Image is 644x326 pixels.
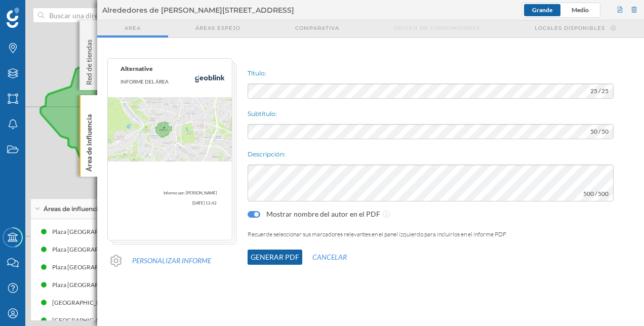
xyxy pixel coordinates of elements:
[52,280,185,290] div: Plaza [GEOGRAPHIC_DATA], 5 (3 min Andando)
[20,7,56,16] span: Soporte
[123,198,217,208] p: [DATE] 12:42
[248,149,614,159] p: Descripción:
[302,250,357,265] button: Cancelar
[295,24,339,32] span: Comparativa
[578,186,614,201] span: 500 / 500
[123,188,217,198] p: Informe por: [PERSON_NAME]
[248,68,614,78] p: Título:
[585,124,614,139] span: 50 / 50
[120,64,227,74] p: Alternative
[52,227,185,237] div: Plaza [GEOGRAPHIC_DATA], 5 (5 min Andando)
[394,24,480,32] span: Origen de consumidores
[81,93,94,113] img: Marker
[195,24,240,32] span: Áreas espejo
[7,8,19,28] img: Geoblink Logo
[84,35,94,85] p: Red de tiendas
[122,253,221,268] button: Personalizar informe
[125,24,141,32] span: Area
[535,24,605,32] span: Locales disponibles
[248,229,614,239] p: Recuerde seleccionar sus marcadores relevantes en el panel izquierdo para incluirlos en el inform...
[585,84,614,99] span: 25 / 25
[120,76,227,87] p: INFORME DEL ÁREA
[52,244,185,255] div: Plaza [GEOGRAPHIC_DATA], 5 (3 min Andando)
[44,205,101,214] span: Áreas de influencia
[52,298,170,308] div: [GEOGRAPHIC_DATA], 8 (3 min Andando)
[84,110,94,172] p: Área de influencia
[248,109,614,119] p: Subtítulo:
[52,262,185,272] div: Plaza [GEOGRAPHIC_DATA], 5 (5 min Andando)
[572,6,589,14] span: Medio
[532,6,552,14] span: Grande
[266,209,380,219] label: Mostrar nombre del autor en el PDF
[52,315,170,325] div: [GEOGRAPHIC_DATA], 8 (5 min Andando)
[248,250,302,265] button: Generar PDF
[102,5,294,15] span: Alrededores de [PERSON_NAME][STREET_ADDRESS]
